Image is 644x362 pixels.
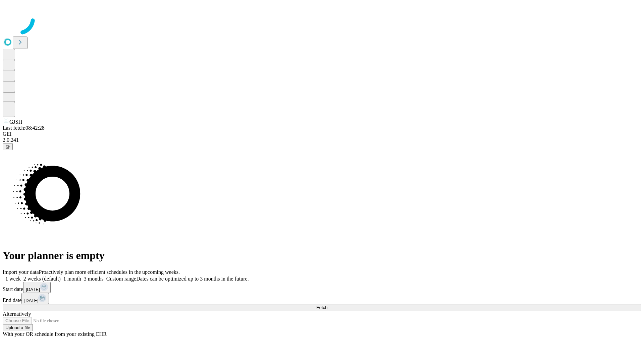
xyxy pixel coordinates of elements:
[3,304,641,311] button: Fetch
[3,269,39,275] span: Import your data
[5,276,21,282] span: 1 week
[3,137,641,143] div: 2.0.241
[23,276,61,282] span: 2 weeks (default)
[3,143,13,150] button: @
[3,293,641,304] div: End date
[3,324,33,331] button: Upload a file
[84,276,104,282] span: 3 months
[3,249,641,262] h1: Your planner is empty
[5,144,10,149] span: @
[21,293,49,304] button: [DATE]
[3,282,641,293] div: Start date
[106,276,136,282] span: Custom range
[3,131,641,137] div: GEI
[3,311,31,317] span: Alternatively
[63,276,81,282] span: 1 month
[3,331,107,337] span: With your OR schedule from your existing EHR
[26,287,40,292] span: [DATE]
[24,298,38,303] span: [DATE]
[3,125,45,131] span: Last fetch: 08:42:28
[9,119,22,125] span: GJSH
[23,282,51,293] button: [DATE]
[39,269,180,275] span: Proactively plan more efficient schedules in the upcoming weeks.
[136,276,249,282] span: Dates can be optimized up to 3 months in the future.
[316,305,327,310] span: Fetch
